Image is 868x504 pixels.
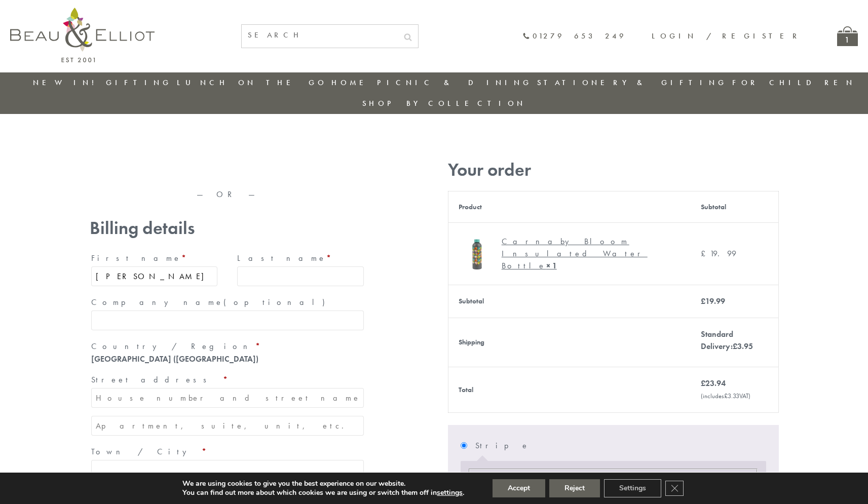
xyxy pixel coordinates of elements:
a: Gifting [106,77,172,88]
p: You can find out more about which cookies we are using or switch them off in . [182,488,464,497]
a: For Children [732,77,855,88]
label: Company name [91,294,364,311]
button: Reject [549,479,600,497]
th: Product [448,191,691,222]
a: 1 [837,26,858,46]
div: Carnaby Bloom Insulated Water Bottle [502,236,673,272]
bdi: 19.99 [701,248,736,259]
strong: [GEOGRAPHIC_DATA] ([GEOGRAPHIC_DATA]) [91,354,258,364]
label: Street address [91,372,364,388]
a: Picnic & Dining [377,77,532,88]
button: Accept [493,479,545,497]
button: settings [437,488,463,497]
a: Login / Register [652,31,802,41]
span: £ [701,378,705,389]
th: Subtotal [448,285,691,318]
input: House number and street name [91,388,364,408]
th: Subtotal [691,191,778,222]
th: Shipping [448,318,691,367]
label: Last name [237,250,364,266]
span: (optional) [223,297,331,307]
img: logo [10,8,155,62]
label: Stripe [475,438,766,454]
h3: Your order [448,160,779,180]
small: (includes VAT) [701,392,750,400]
label: First name [91,250,218,266]
th: Total [448,367,691,412]
a: 01279 653 249 [522,32,626,41]
img: Carnaby Bloom Insulated Water Bottle [459,233,497,271]
bdi: 19.99 [701,296,725,306]
label: Country / Region [91,338,364,355]
button: Close GDPR Cookie Banner [665,481,684,496]
h3: Billing details [90,218,365,239]
a: Stationery & Gifting [537,77,727,88]
span: £ [701,296,705,306]
a: New in! [33,77,101,88]
span: 3.33 [724,392,739,400]
input: Apartment, suite, unit, etc. (optional) [91,416,364,436]
span: £ [724,392,728,400]
a: Shop by collection [362,98,526,108]
bdi: 23.94 [701,378,726,389]
button: Settings [604,479,661,497]
a: Home [331,77,372,88]
iframe: Secure express checkout frame [228,156,367,180]
label: Town / City [91,444,364,460]
a: Lunch On The Go [177,77,327,88]
span: £ [733,341,737,352]
bdi: 3.95 [733,341,753,352]
strong: × 1 [546,260,557,271]
input: SEARCH [242,25,398,46]
p: We are using cookies to give you the best experience on our website. [182,479,464,488]
iframe: Secure express checkout frame [88,156,227,180]
p: — OR — [90,190,365,199]
a: Carnaby Bloom Insulated Water Bottle Carnaby Bloom Insulated Water Bottle× 1 [459,233,681,275]
span: £ [701,248,710,259]
label: Standard Delivery: [701,329,753,352]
